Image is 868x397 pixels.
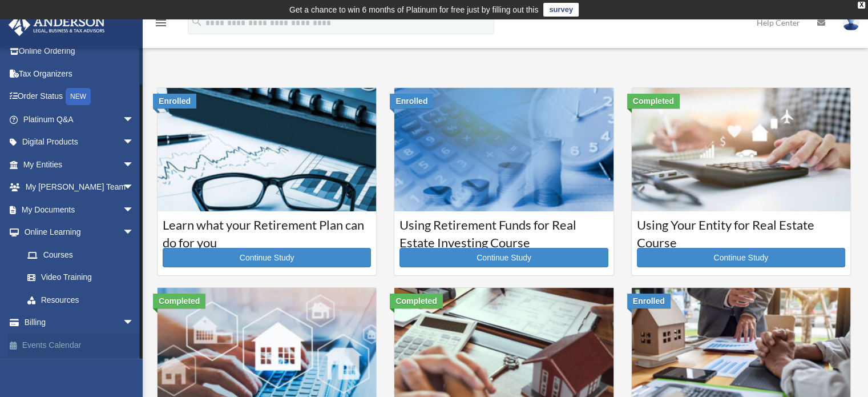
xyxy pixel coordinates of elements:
a: Platinum Q&Aarrow_drop_down [8,108,151,131]
div: Enrolled [153,94,196,109]
a: Video Training [16,266,151,289]
div: Enrolled [390,94,433,109]
div: Completed [627,94,680,109]
a: Continue Study [399,248,608,267]
a: Resources [16,288,151,311]
a: Digital Productsarrow_drop_down [8,131,151,154]
a: My Entitiesarrow_drop_down [8,153,151,176]
h3: Using Retirement Funds for Real Estate Investing Course [399,216,608,245]
span: arrow_drop_down [123,198,146,222]
a: Billingarrow_drop_down [8,311,151,334]
a: My [PERSON_NAME] Teamarrow_drop_down [8,176,151,199]
span: arrow_drop_down [123,153,146,177]
img: User Pic [842,14,859,31]
span: arrow_drop_down [123,311,146,335]
a: Tax Organizers [8,62,151,85]
a: Continue Study [163,248,371,267]
div: Completed [153,294,205,308]
div: NEW [66,88,91,105]
a: Order StatusNEW [8,85,151,109]
div: Get a chance to win 6 months of Platinum for free just by filling out this [289,3,539,17]
span: arrow_drop_down [123,221,146,244]
a: Online Learningarrow_drop_down [8,221,151,244]
h3: Using Your Entity for Real Estate Course [637,216,845,245]
i: search [191,15,203,28]
div: close [858,2,865,9]
span: arrow_drop_down [123,108,146,131]
div: Completed [390,294,442,308]
a: survey [543,3,579,17]
a: Online Ordering [8,40,151,63]
div: Enrolled [627,294,671,308]
a: Events Calendar [8,334,151,356]
span: arrow_drop_down [123,131,146,154]
span: arrow_drop_down [123,176,146,199]
a: My Documentsarrow_drop_down [8,198,151,221]
h3: Learn what your Retirement Plan can do for you [163,216,371,245]
a: Continue Study [637,248,845,267]
img: Anderson Advisors Platinum Portal [5,14,108,36]
a: menu [154,20,168,30]
i: menu [154,16,168,30]
a: Courses [16,243,146,266]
